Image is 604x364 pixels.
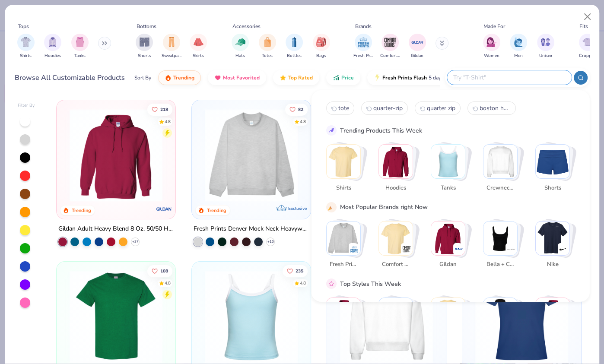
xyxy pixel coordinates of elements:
button: filter button [71,34,89,59]
button: Trending [158,70,201,85]
img: Hoodies Image [48,37,57,47]
div: Filter By [18,102,35,109]
button: filter button [259,34,276,59]
img: Nike [536,222,569,255]
img: f5d85501-0dbb-4ee4-b115-c08fa3845d83 [200,109,302,202]
button: Like [285,103,308,115]
button: Stack Card Button Sportswear [378,298,418,349]
img: Sportswear [379,298,413,332]
button: filter button [162,34,181,59]
img: Comfort Colors [402,245,411,253]
span: Tanks [434,184,462,192]
span: Exclusive [288,206,307,211]
img: Shirts [327,145,360,178]
button: Stack Card Button Classic [326,298,366,349]
span: Most Favorited [223,74,260,81]
button: Stack Card Button Preppy [483,298,523,349]
img: a164e800-7022-4571-a324-30c76f641635 [167,109,268,202]
button: Like [283,265,308,277]
button: boston heavy3 [467,101,516,115]
img: Comfort Colors [379,222,413,255]
div: filter for Sweatpants [162,34,181,59]
img: Gildan [455,245,463,253]
span: Shirts [20,53,32,59]
img: 6a9a0a85-ee36-4a89-9588-981a92e8a910 [471,270,572,363]
div: Sort By [134,74,151,82]
button: Like [147,103,172,115]
span: 5 day delivery [429,73,461,83]
img: Bags Image [316,37,326,47]
button: Close [579,9,596,25]
img: Men Image [514,37,523,47]
div: 4.8 [164,280,170,287]
button: filter button [483,34,500,59]
div: Tops [18,22,29,30]
button: Stack Card Button Nike [535,221,575,272]
div: filter for Hats [232,34,249,59]
span: Unisex [539,53,552,59]
span: Top Rated [288,74,313,81]
button: filter button [190,34,207,59]
button: Stack Card Button Comfort Colors [378,221,418,272]
div: Top Styles This Week [340,279,401,288]
div: filter for Hoodies [44,34,61,59]
img: Classic [327,298,360,332]
button: Most Favorited [208,70,266,85]
button: filter button [409,34,426,59]
img: Tanks [431,145,465,178]
button: filter button [313,34,330,59]
button: Stack Card Button Bella + Canvas [483,221,523,272]
button: Stack Card Button Shirts [326,144,366,196]
img: 61d0f7fa-d448-414b-acbf-5d07f88334cb [302,270,404,363]
img: Fresh Prints [327,222,360,255]
div: filter for Bags [313,34,330,59]
img: Skirts Image [194,37,203,47]
img: Comfort Colors Image [384,36,397,49]
div: Most Popular Brands right Now [340,203,428,212]
span: boston heavy [480,104,511,112]
span: Shorts [538,184,566,192]
div: Accessories [232,22,261,30]
div: Browse All Customizable Products [15,73,125,83]
img: 1358499d-a160-429c-9f1e-ad7a3dc244c9 [336,270,437,363]
button: filter button [579,34,596,59]
img: db319196-8705-402d-8b46-62aaa07ed94f [65,270,167,363]
img: Shirts Image [21,37,31,47]
img: Shorts [536,145,569,178]
div: filter for Gildan [409,34,426,59]
img: Bella + Canvas [483,222,517,255]
span: Price [341,74,354,81]
img: Gildan logo [156,200,173,218]
div: Fits [579,22,588,30]
span: Bella + Canvas [486,260,514,269]
img: Totes Image [263,37,272,47]
button: filter button [286,34,303,59]
input: Try "T-Shirt" [452,73,566,82]
div: filter for Skirts [190,34,207,59]
button: Fresh Prints Flash5 day delivery [367,70,467,85]
div: filter for Men [510,34,527,59]
img: Bella + Canvas [507,245,515,253]
div: 4.8 [164,118,170,125]
span: Skirts [193,53,204,59]
img: Crewnecks [483,145,517,178]
img: TopRated.gif [280,74,286,81]
span: Comfort Colors [381,260,410,269]
div: 4.8 [300,280,306,287]
span: 235 [296,269,303,273]
button: filter button [136,34,153,59]
div: 4.8 [300,118,306,125]
span: tote [338,104,349,112]
span: 108 [160,269,168,273]
button: filter button [44,34,61,59]
button: filter button [510,34,527,59]
button: filter button [17,34,35,59]
img: Bottles Image [289,37,299,47]
img: most_fav.gif [214,74,221,81]
button: Top Rated [273,70,319,85]
div: filter for Tanks [71,34,89,59]
button: Stack Card Button Casual [535,298,575,349]
div: filter for Shirts [17,34,35,59]
img: party_popper.gif [327,203,335,211]
span: Shirts [329,184,357,192]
